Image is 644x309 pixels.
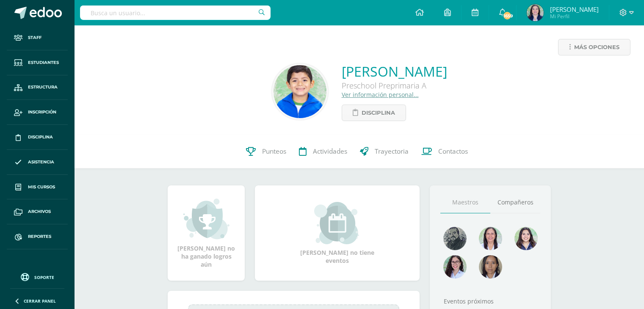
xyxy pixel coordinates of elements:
a: Mis cursos [7,175,68,200]
div: Eventos próximos [440,297,540,305]
a: Ver información personal... [342,91,419,99]
a: Staff [7,25,68,50]
span: [PERSON_NAME] [550,5,599,14]
img: 86a40c42373ce43fd18916c10e0e55b7.png [274,65,326,118]
img: achievement_small.png [183,198,229,240]
a: Archivos [7,199,68,224]
span: Mi Perfil [550,13,599,20]
a: Estudiantes [7,50,68,75]
a: Trayectoria [354,135,415,168]
div: [PERSON_NAME] no tiene eventos [295,202,380,265]
a: Asistencia [7,150,68,175]
a: [PERSON_NAME] [342,62,447,80]
a: Contactos [415,135,474,168]
span: Staff [28,34,41,41]
a: Compañeros [490,192,540,213]
a: Disciplina [7,125,68,150]
span: Cerrar panel [24,298,56,304]
input: Busca un usuario... [80,6,271,20]
span: Disciplina [28,134,53,141]
span: 1659 [503,11,512,20]
span: Reportes [28,233,51,240]
img: 4179e05c207095638826b52d0d6e7b97.png [443,227,467,250]
span: Mis cursos [28,184,55,190]
a: Maestros [440,192,490,213]
span: Estudiantes [28,59,59,66]
img: 78f4197572b4db04b380d46154379998.png [479,227,502,250]
a: Punteos [240,135,293,168]
a: Soporte [10,271,64,282]
span: Estructura [28,84,58,91]
span: Trayectoria [375,147,409,156]
span: Más opciones [574,39,619,55]
a: Estructura [7,75,68,100]
a: Más opciones [558,39,630,55]
div: Preschool Preprimaria A [342,80,447,91]
span: Soporte [34,274,54,280]
span: Actividades [313,147,347,156]
a: Actividades [293,135,354,168]
img: 5906865b528be9ca3f0fa4c27820edfe.png [527,4,544,21]
span: Inscripción [28,109,56,116]
img: 2e11c01efca6fc05c1d47e3b721e47b3.png [443,255,467,279]
span: Punteos [262,147,286,156]
img: event_small.png [314,202,360,244]
a: Reportes [7,224,68,249]
span: Contactos [438,147,468,156]
a: Disciplina [342,105,406,121]
img: f44f70a6adbdcf0a6c06a725c645ba63.png [479,255,502,279]
img: 0f9620b08b18dc87ee4310e103c57d1d.png [514,227,538,250]
span: Asistencia [28,159,54,166]
span: Disciplina [362,105,395,121]
a: Inscripción [7,100,68,125]
div: [PERSON_NAME] no ha ganado logros aún [176,198,236,268]
span: Archivos [28,208,51,215]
